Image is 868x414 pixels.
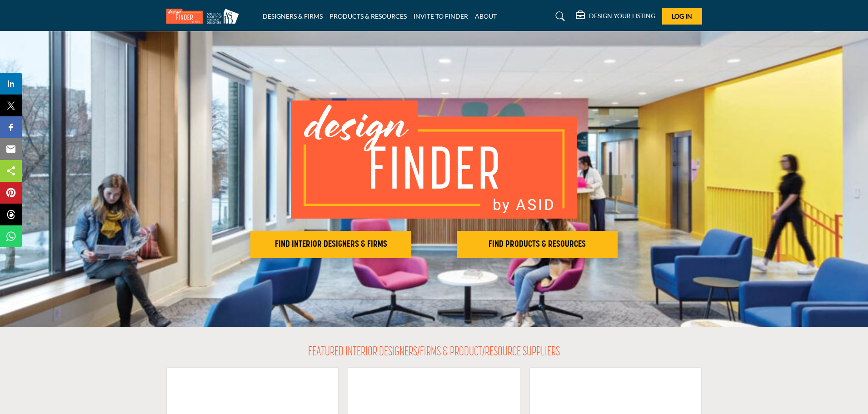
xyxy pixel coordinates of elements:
[547,9,571,24] a: Search
[166,9,244,24] img: Site Logo
[459,239,615,250] h2: FIND PRODUCTS & RESOURCES
[414,12,468,20] a: INVITE TO FINDER
[672,12,692,20] span: Log In
[250,231,411,258] button: FIND INTERIOR DESIGNERS & FIRMS
[263,12,323,20] a: DESIGNERS & FIRMS
[308,345,560,360] h2: FEATURED INTERIOR DESIGNERS/FIRMS & PRODUCT/RESOURCE SUPPLIERS
[475,12,497,20] a: ABOUT
[253,239,409,250] h2: FIND INTERIOR DESIGNERS & FIRMS
[291,100,577,219] img: image
[457,231,618,258] button: FIND PRODUCTS & RESOURCES
[589,12,655,20] h5: DESIGN YOUR LISTING
[329,12,407,20] a: PRODUCTS & RESOURCES
[576,11,655,22] div: DESIGN YOUR LISTING
[662,8,702,25] button: Log In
